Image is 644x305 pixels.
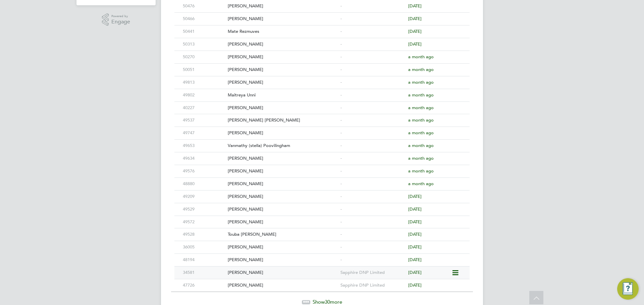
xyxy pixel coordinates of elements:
div: 49813 [181,76,226,89]
span: [DATE] [408,41,422,47]
span: a month ago [408,92,434,98]
span: a month ago [408,79,434,85]
span: a month ago [408,54,434,60]
span: a month ago [408,67,434,72]
a: 49813[PERSON_NAME]-a month ago [181,76,463,82]
span: a month ago [408,105,434,110]
div: [PERSON_NAME] [226,178,339,190]
div: - [339,114,407,127]
div: 48194 [181,254,226,266]
div: - [339,190,407,203]
div: 48880 [181,178,226,190]
span: a month ago [408,117,434,123]
div: - [339,152,407,165]
div: 49572 [181,216,226,228]
div: Maitreya Unni [226,89,339,101]
div: 50313 [181,38,226,51]
span: a month ago [408,130,434,136]
span: [DATE] [408,219,422,225]
div: [PERSON_NAME] [226,203,339,216]
span: 30 [325,299,330,305]
a: 49653Vanmathy (stella) Poovilingham-a month ago [181,139,463,145]
span: [DATE] [408,194,422,199]
a: 50313[PERSON_NAME]-[DATE] [181,38,463,44]
div: [PERSON_NAME] [226,279,339,292]
div: - [339,13,407,25]
div: [PERSON_NAME] [226,13,339,25]
div: [PERSON_NAME] [226,165,339,177]
span: Powered by [111,13,130,19]
a: 49576[PERSON_NAME]-a month ago [181,165,463,170]
a: 49528Touba [PERSON_NAME]-[DATE] [181,228,463,234]
div: - [339,64,407,76]
div: Touba [PERSON_NAME] [226,228,339,241]
div: 49634 [181,152,226,165]
button: Engage Resource Center [617,278,639,300]
div: 49537 [181,114,226,127]
span: [DATE] [408,270,422,275]
div: [PERSON_NAME] [226,38,339,51]
a: 36005[PERSON_NAME]-[DATE] [181,241,463,246]
div: [PERSON_NAME] [226,64,339,76]
a: 49802Maitreya Unni-a month ago [181,89,463,94]
div: 50051 [181,64,226,76]
span: [DATE] [408,28,422,34]
div: - [339,203,407,216]
div: 49529 [181,203,226,216]
a: 48880[PERSON_NAME]-a month ago [181,177,463,183]
div: - [339,25,407,38]
a: 50441Mate Rezmuves-[DATE] [181,25,463,31]
div: 49653 [181,140,226,152]
a: Powered byEngage [102,13,130,26]
a: 40227[PERSON_NAME]-a month ago [181,101,463,107]
div: 47726 [181,279,226,292]
div: Sapphire DNP Limited [339,279,407,292]
div: [PERSON_NAME] [226,266,339,279]
a: 49747[PERSON_NAME]-a month ago [181,127,463,132]
a: 47726[PERSON_NAME]Sapphire DNP Limited[DATE] [181,279,463,285]
div: - [339,216,407,228]
div: - [339,38,407,51]
div: - [339,140,407,152]
span: [DATE] [408,16,422,21]
div: 36005 [181,241,226,253]
span: [DATE] [408,244,422,250]
div: [PERSON_NAME] [226,254,339,266]
a: 48194[PERSON_NAME]-[DATE] [181,253,463,259]
span: [DATE] [408,257,422,262]
a: 50466[PERSON_NAME]-[DATE] [181,12,463,18]
div: [PERSON_NAME] [226,102,339,114]
span: a month ago [408,181,434,186]
span: [DATE] [408,282,422,288]
div: 49576 [181,165,226,177]
div: 49209 [181,190,226,203]
div: 40227 [181,102,226,114]
span: Engage [111,19,130,25]
span: a month ago [408,155,434,161]
div: [PERSON_NAME] [226,127,339,139]
div: [PERSON_NAME] [226,152,339,165]
a: 49529[PERSON_NAME]-[DATE] [181,203,463,209]
div: - [339,165,407,177]
div: 50466 [181,13,226,25]
div: - [339,51,407,63]
div: - [339,254,407,266]
div: - [339,89,407,101]
span: a month ago [408,143,434,148]
a: 50270[PERSON_NAME]-a month ago [181,51,463,56]
div: 49528 [181,228,226,241]
span: [DATE] [408,3,422,9]
div: - [339,228,407,241]
div: Mate Rezmuves [226,25,339,38]
div: 50441 [181,25,226,38]
span: a month ago [408,168,434,174]
div: [PERSON_NAME] [226,216,339,228]
div: 49747 [181,127,226,139]
div: [PERSON_NAME] [226,51,339,63]
a: 50051[PERSON_NAME]-a month ago [181,63,463,69]
a: 49572[PERSON_NAME]-[DATE] [181,216,463,221]
a: 49634[PERSON_NAME]-a month ago [181,152,463,158]
div: - [339,76,407,89]
span: Show more [313,299,342,305]
div: [PERSON_NAME] [PERSON_NAME] [226,114,339,127]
